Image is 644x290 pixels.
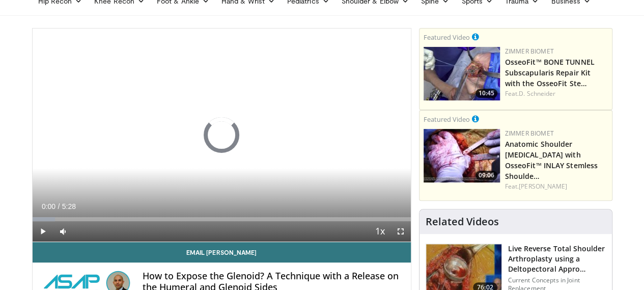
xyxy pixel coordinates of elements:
a: [PERSON_NAME] [519,182,567,191]
a: 10:45 [424,47,500,100]
span: 5:28 [62,202,76,210]
small: Featured Video [424,115,470,124]
span: / [58,202,60,210]
a: OsseoFit™ BONE TUNNEL Subscapularis Repair Kit with the OsseoFit Ste… [505,57,595,88]
a: Email [PERSON_NAME] [33,242,411,262]
img: 2f1af013-60dc-4d4f-a945-c3496bd90c6e.150x105_q85_crop-smart_upscale.jpg [424,47,500,100]
h4: Related Videos [426,216,499,228]
div: Feat. [505,182,608,191]
a: D. Schneider [519,89,555,98]
small: Featured Video [424,33,470,42]
span: 10:45 [475,89,497,98]
a: Anatomic Shoulder [MEDICAL_DATA] with OsseoFit™ INLAY Stemless Shoulde… [505,139,598,181]
a: 09:06 [424,129,500,182]
h3: Live Reverse Total Shoulder Arthroplasty using a Deltopectoral Appro… [508,244,606,274]
video-js: Video Player [33,29,411,242]
button: Mute [53,221,73,242]
button: Playback Rate [370,221,390,242]
div: Feat. [505,89,608,98]
span: 09:06 [475,171,497,180]
span: 0:00 [42,202,55,210]
a: Zimmer Biomet [505,129,554,138]
div: Progress Bar [33,217,411,221]
img: 59d0d6d9-feca-4357-b9cd-4bad2cd35cb6.150x105_q85_crop-smart_upscale.jpg [424,129,500,182]
a: Zimmer Biomet [505,47,554,56]
button: Fullscreen [390,221,411,242]
button: Play [33,221,53,242]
